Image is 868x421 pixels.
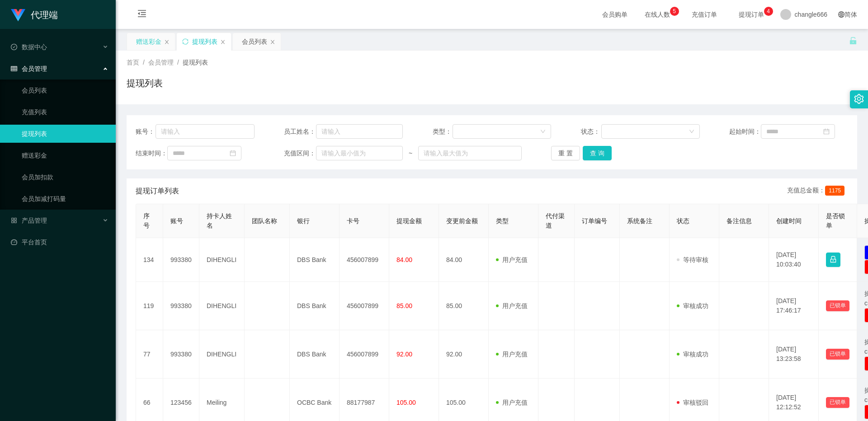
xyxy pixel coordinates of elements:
span: 审核成功 [677,302,708,309]
div: 赠送彩金 [136,33,161,50]
span: 变更前金额 [446,217,478,225]
td: DIHENGLI [199,330,245,379]
span: 1175 [825,186,844,196]
i: 图标: sync [182,38,189,45]
span: 团队名称 [252,217,277,225]
div: 提现列表 [192,33,217,50]
div: 会员列表 [242,33,267,50]
td: 456007899 [340,238,389,282]
a: 代理端 [11,11,58,18]
span: 提现订单列表 [136,186,179,196]
i: 图标: close [164,39,170,45]
td: 456007899 [340,330,389,379]
span: / [177,59,179,66]
td: 85.00 [439,282,489,330]
i: 图标: down [689,129,694,135]
button: 图标: lock [826,253,840,267]
button: 重 置 [551,146,580,160]
span: 银行 [297,217,310,225]
span: 提现列表 [183,59,208,66]
i: 图标: calendar [823,128,830,135]
td: 92.00 [439,330,489,379]
span: 用户充值 [496,302,528,309]
button: 已锁单 [826,300,849,311]
td: DIHENGLI [199,238,245,282]
span: 会员管理 [148,59,174,66]
span: 数据中心 [11,43,47,51]
span: 会员管理 [11,65,47,72]
td: DBS Bank [290,238,340,282]
span: 首页 [127,59,139,66]
span: 提现订单 [734,11,769,18]
i: 图标: unlock [849,37,857,45]
td: 993380 [163,238,199,282]
span: ~ [403,149,418,158]
span: 产品管理 [11,217,47,224]
span: 85.00 [396,302,412,309]
img: logo.9652507e.png [11,9,25,22]
span: 结束时间： [136,149,167,158]
span: 在线人数 [640,11,675,18]
span: 105.00 [396,399,416,406]
span: 卡号 [347,217,359,225]
i: 图标: down [540,129,546,135]
td: DBS Bank [290,330,340,379]
span: 是否锁单 [826,212,845,229]
i: 图标: setting [854,94,864,104]
td: 993380 [163,282,199,330]
span: 84.00 [396,256,412,263]
td: DBS Bank [290,282,340,330]
span: 创建时间 [776,217,802,225]
span: 类型： [433,127,453,136]
span: / [143,59,145,66]
a: 会员加扣款 [22,168,108,186]
i: 图标: close [220,39,226,45]
td: 456007899 [340,282,389,330]
span: 充值区间： [284,149,316,158]
span: 充值订单 [687,11,722,18]
td: 84.00 [439,238,489,282]
a: 会员列表 [22,81,108,99]
input: 请输入最大值为 [418,146,521,160]
span: 提现金额 [396,217,422,225]
a: 图标: dashboard平台首页 [11,233,108,251]
input: 请输入 [316,124,403,139]
span: 系统备注 [627,217,652,225]
input: 请输入 [156,124,255,139]
span: 持卡人姓名 [207,212,232,229]
span: 等待审核 [677,256,708,263]
i: 图标: check-circle-o [11,44,17,50]
td: 119 [136,282,163,330]
span: 92.00 [396,351,412,358]
button: 已锁单 [826,397,849,408]
h1: 提现列表 [127,76,163,90]
td: [DATE] 17:46:17 [769,282,819,330]
p: 5 [673,7,676,16]
sup: 4 [764,7,773,16]
span: 状态 [677,217,689,225]
span: 序号 [143,212,150,229]
span: 账号 [170,217,183,225]
span: 用户充值 [496,351,528,358]
button: 查 询 [583,146,612,160]
i: 图标: table [11,65,17,72]
i: 图标: global [838,11,844,18]
button: 已锁单 [826,349,849,360]
a: 会员加减打码量 [22,190,108,208]
span: 订单编号 [582,217,607,225]
span: 类型 [496,217,509,225]
i: 图标: close [270,39,275,45]
td: 993380 [163,330,199,379]
a: 充值列表 [22,103,108,121]
sup: 5 [670,7,679,16]
td: [DATE] 10:03:40 [769,238,819,282]
input: 请输入最小值为 [316,146,403,160]
td: 77 [136,330,163,379]
span: 审核成功 [677,351,708,358]
td: DIHENGLI [199,282,245,330]
span: 代付渠道 [546,212,565,229]
i: 图标: appstore-o [11,217,17,224]
td: [DATE] 13:23:58 [769,330,819,379]
a: 提现列表 [22,125,108,143]
span: 用户充值 [496,399,528,406]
